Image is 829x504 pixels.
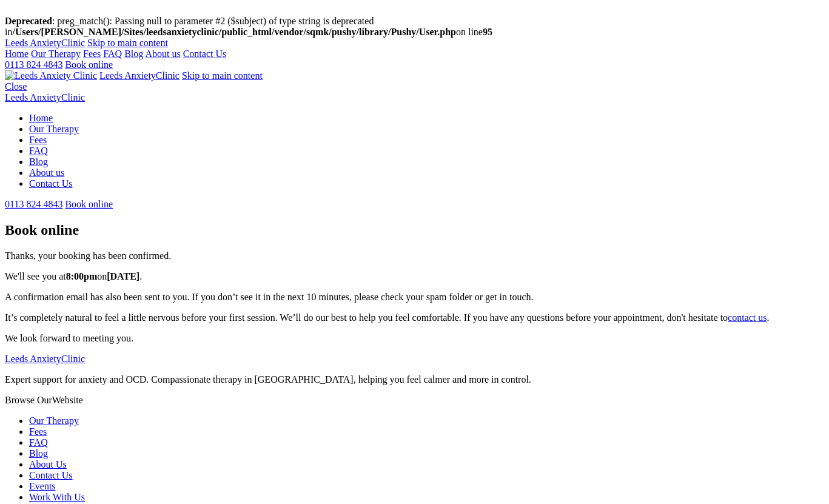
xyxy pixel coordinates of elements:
[29,113,53,123] a: Home
[29,437,48,448] a: FAQ
[103,49,122,59] a: FAQ
[99,70,156,81] span: Leeds Anxiety
[183,49,227,59] a: Contact Us
[5,354,85,364] a: Leeds AnxietyClinic
[5,312,824,323] p: It’s completely natural to feel a little nervous before your first session. We’ll do our best to ...
[65,199,113,209] a: Book online
[29,415,79,426] a: Our Therapy
[5,395,824,406] p: Website
[99,70,180,81] a: Leeds AnxietyClinic
[83,49,101,59] a: Fees
[12,27,456,37] b: /Users/[PERSON_NAME]/Sites/leedsanxietyclinic/public_html/vendor/sqmk/pushy/library/Pushy/User.php
[87,38,168,48] a: Skip to main content
[5,333,824,344] p: We look forward to meeting you.
[61,354,85,364] span: Clinic
[5,70,97,81] img: Leeds Anxiety Clinic
[29,459,67,469] a: About Us
[728,312,767,323] a: contact us
[5,92,61,102] span: Leeds Anxiety
[5,292,824,303] p: A confirmation email has also been sent to you. If you don’t see it in the next 10 minutes, pleas...
[29,481,56,491] a: Events
[29,426,47,437] a: Fees
[124,49,143,59] a: Blog
[5,271,824,282] p: We'll see you at on .
[5,59,62,70] a: 0113 824 4843
[29,178,73,189] a: Contact Us
[31,49,81,59] a: Our Therapy
[5,38,61,48] span: Leeds Anxiety
[5,16,52,26] b: Deprecated
[5,374,824,385] p: Expert support for anxiety and OCD. Compassionate therapy in [GEOGRAPHIC_DATA], helping you feel ...
[66,271,98,281] strong: 8:00pm
[5,199,62,209] a: 0113 824 4843
[29,492,85,502] a: Work With Us
[65,59,113,70] a: Book online
[29,167,64,178] a: About us
[145,49,180,59] a: About us
[5,92,85,102] a: Leeds AnxietyClinic
[5,222,824,238] h1: Book online
[29,470,73,480] a: Contact Us
[182,70,263,81] a: Skip to main content
[29,124,79,134] a: Our Therapy
[5,81,27,92] a: Close
[29,135,47,145] a: Fees
[483,27,492,37] b: 95
[29,146,48,156] a: FAQ
[107,271,139,281] strong: [DATE]
[29,448,48,459] a: Blog
[5,250,824,261] p: Thanks, your booking has been confirmed.
[5,49,29,59] a: Home
[29,156,48,167] a: Blog
[5,38,85,48] a: Leeds AnxietyClinic
[5,395,52,405] span: Browse Our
